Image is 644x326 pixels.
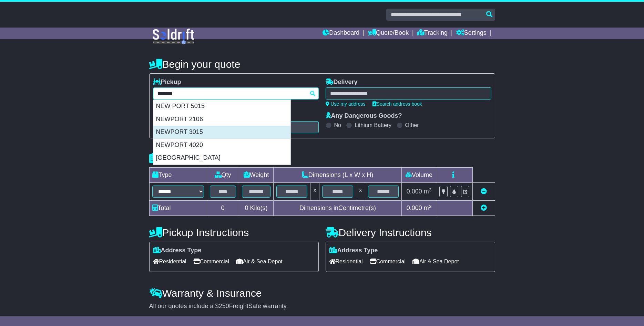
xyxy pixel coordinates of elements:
span: Air & Sea Depot [236,256,283,267]
h4: Begin your quote [149,59,495,70]
td: Dimensions (L x W x H) [274,168,402,183]
label: Delivery [326,78,358,86]
td: Weight [239,168,274,183]
span: Residential [153,256,186,267]
div: NEW PORT 5015 [153,100,290,113]
td: x [310,183,319,201]
h4: Package details | [149,153,236,164]
a: Tracking [417,28,448,39]
td: Type [149,168,207,183]
td: Qty [207,168,239,183]
span: Commercial [370,256,406,267]
h4: Pickup Instructions [149,227,319,238]
span: m [424,188,432,195]
sup: 3 [429,204,432,209]
td: Kilo(s) [239,201,274,216]
td: Dimensions in Centimetre(s) [274,201,402,216]
td: 0 [207,201,239,216]
a: Dashboard [323,28,359,39]
span: 0.000 [407,204,422,211]
a: Settings [456,28,487,39]
a: Use my address [326,101,366,107]
td: x [356,183,365,201]
span: Air & Sea Depot [412,256,459,267]
td: Total [149,201,207,216]
span: Commercial [193,256,229,267]
td: Volume [402,168,436,183]
div: NEWPORT 3015 [153,126,290,139]
div: NEWPORT 4020 [153,139,290,152]
a: Search address book [372,101,422,107]
typeahead: Please provide city [153,87,319,99]
div: All our quotes include a $ FreightSafe warranty. [149,303,495,310]
label: Address Type [153,247,202,254]
div: [GEOGRAPHIC_DATA] [153,151,290,165]
label: Address Type [329,247,378,254]
label: Other [405,122,419,128]
sup: 3 [429,187,432,192]
label: No [334,122,341,128]
h4: Warranty & Insurance [149,287,495,299]
a: Remove this item [481,188,487,195]
span: Residential [329,256,363,267]
label: Any Dangerous Goods? [326,112,402,120]
div: NEWPORT 2106 [153,113,290,126]
span: 0 [245,204,248,211]
span: 250 [219,303,229,309]
a: Quote/Book [368,28,409,39]
span: 0.000 [407,188,422,195]
label: Lithium Battery [355,122,391,128]
label: Pickup [153,78,181,86]
a: Add new item [481,204,487,211]
h4: Delivery Instructions [326,227,495,238]
span: m [424,204,432,211]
